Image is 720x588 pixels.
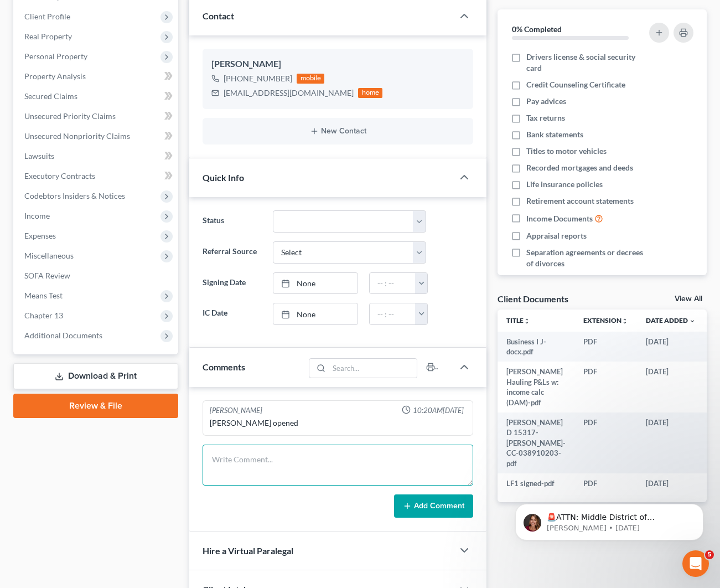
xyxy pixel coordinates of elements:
iframe: Intercom notifications message [499,481,720,558]
div: mobile [297,74,324,84]
td: [PERSON_NAME] D 15317-[PERSON_NAME]-CC-038910203-pdf [498,412,574,473]
i: unfold_more [621,318,628,324]
td: [DATE] [637,412,705,473]
a: Unsecured Nonpriority Claims [15,126,178,146]
a: Date Added expand_more [646,316,696,324]
span: Hire a Virtual Paralegal [203,545,293,556]
div: [PERSON_NAME] [210,405,262,416]
span: Chapter 13 [24,311,63,320]
span: Miscellaneous [24,251,74,260]
a: None [273,303,357,324]
span: Comments [203,362,245,372]
span: Life insurance policies [526,179,603,190]
span: Tax returns [526,112,565,123]
strong: 0% Completed [512,24,562,34]
td: Business I J-docx.pdf [498,332,574,362]
a: View All [675,295,702,303]
span: Expenses [24,231,56,240]
span: Codebtors Insiders & Notices [24,191,125,200]
span: Lawsuits [24,151,54,161]
span: Retirement account statements [526,195,634,207]
td: PDF [574,473,637,493]
a: Review & File [13,394,178,418]
div: home [358,88,382,98]
div: [PERSON_NAME] opened [210,417,466,429]
a: Unsecured Priority Claims [15,106,178,126]
span: Additional Documents [24,331,102,340]
td: [DATE] [637,362,705,412]
a: None [273,273,357,294]
span: Credit Counseling Certificate [526,79,625,90]
td: LF1 signed-pdf [498,473,574,493]
span: Contact [203,11,234,21]
td: PDF [574,412,637,473]
button: New Contact [211,127,464,136]
div: [PHONE_NUMBER] [224,73,292,84]
input: -- : -- [370,303,416,324]
span: Personal Property [24,51,87,61]
span: Income Documents [526,213,593,224]
div: Client Documents [498,293,568,305]
span: Income [24,211,50,220]
a: SOFA Review [15,266,178,286]
span: Unsecured Nonpriority Claims [24,131,130,141]
a: Titleunfold_more [506,316,530,324]
span: 5 [705,550,714,559]
a: Extensionunfold_more [583,316,628,324]
span: Titles to motor vehicles [526,146,607,157]
label: Status [197,210,267,233]
td: [DATE] [637,332,705,362]
div: [PERSON_NAME] [211,58,464,71]
span: Property Analysis [24,71,86,81]
a: Lawsuits [15,146,178,166]
iframe: Intercom live chat [682,550,709,577]
span: Separation agreements or decrees of divorces [526,247,645,269]
td: [DATE] [637,473,705,493]
span: Drivers license & social security card [526,51,645,74]
a: Secured Claims [15,86,178,106]
span: Pay advices [526,96,566,107]
span: Client Profile [24,12,70,21]
span: 10:20AM[DATE] [413,405,464,416]
span: Quick Info [203,172,244,183]
i: unfold_more [524,318,530,324]
label: Signing Date [197,272,267,295]
label: IC Date [197,303,267,325]
span: Means Test [24,291,63,300]
i: expand_more [689,318,696,324]
input: Search... [329,359,417,378]
span: Unsecured Priority Claims [24,111,116,121]
span: Secured Claims [24,91,77,101]
td: PDF [574,332,637,362]
button: Add Comment [394,494,473,518]
input: -- : -- [370,273,416,294]
a: Executory Contracts [15,166,178,186]
span: Bank statements [526,129,583,140]
label: Referral Source [197,241,267,264]
span: Appraisal reports [526,230,587,241]
span: Real Property [24,32,72,41]
span: Executory Contracts [24,171,95,180]
div: [EMAIL_ADDRESS][DOMAIN_NAME] [224,87,354,99]
td: [PERSON_NAME] Hauling P&Ls w: income calc (DAM)-pdf [498,362,574,412]
span: SOFA Review [24,271,70,280]
span: Recorded mortgages and deeds [526,162,633,173]
td: PDF [574,362,637,412]
a: Download & Print [13,363,178,389]
a: Property Analysis [15,66,178,86]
